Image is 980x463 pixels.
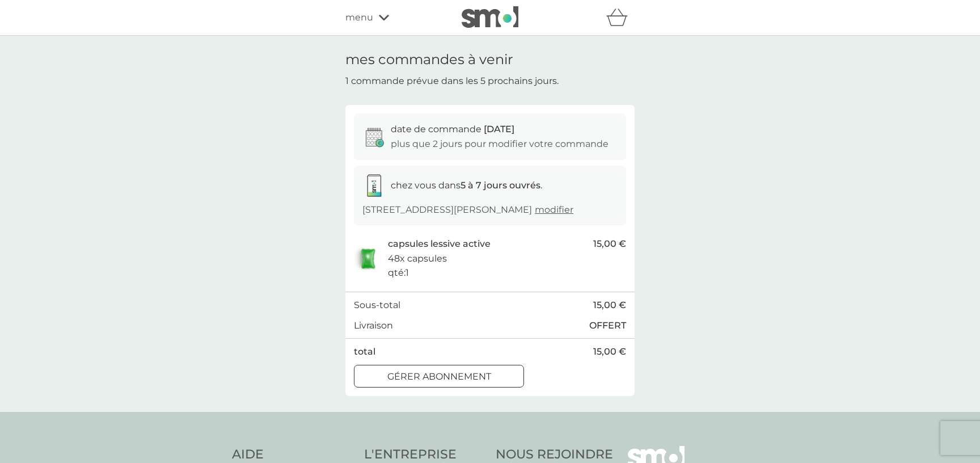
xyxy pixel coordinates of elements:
[462,6,518,28] img: smol
[387,369,491,384] p: Gérer abonnement
[484,124,514,134] span: [DATE]
[535,204,573,215] a: modifier
[388,251,447,266] p: 48x capsules
[388,266,409,280] p: qté : 1
[354,318,393,333] p: Livraison
[461,180,540,191] strong: 5 à 7 jours ouvrés
[354,344,375,359] p: total
[593,344,626,359] span: 15,00 €
[354,365,524,388] button: Gérer abonnement
[391,180,542,191] span: chez vous dans .
[606,6,635,29] div: panier
[345,10,373,25] span: menu
[388,237,491,251] p: capsules lessive active
[589,318,626,333] p: OFFERT
[391,122,514,137] p: date de commande
[391,137,609,151] p: plus que 2 jours pour modifier votre commande
[354,298,400,313] p: Sous-total
[362,203,573,217] p: [STREET_ADDRESS][PERSON_NAME]
[345,52,513,68] h1: mes commandes à venir
[593,237,626,251] span: 15,00 €
[345,74,559,89] p: 1 commande prévue dans les 5 prochains jours.
[593,298,626,313] span: 15,00 €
